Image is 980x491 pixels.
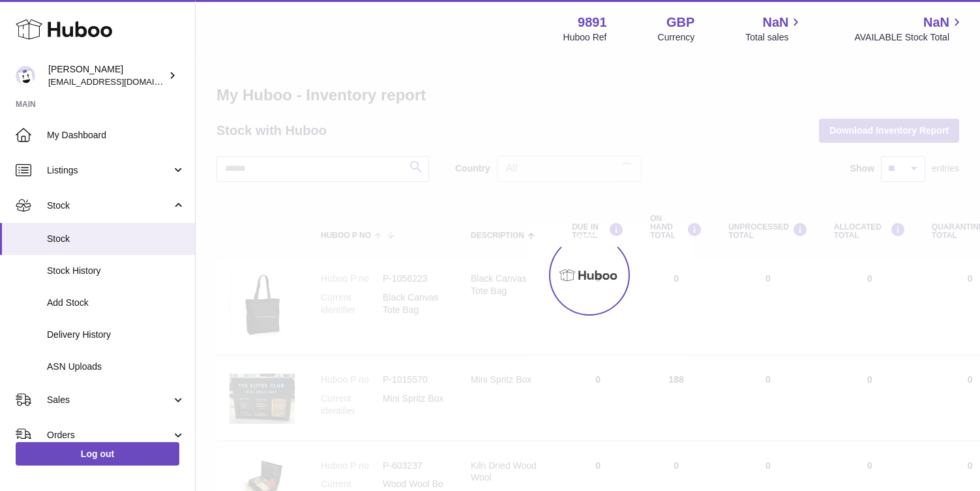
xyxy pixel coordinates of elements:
span: Stock History [47,265,185,277]
a: NaN Total sales [745,14,803,44]
div: Currency [658,31,695,44]
span: Sales [47,394,171,406]
span: [EMAIL_ADDRESS][DOMAIN_NAME] [48,76,192,87]
span: NaN [923,14,949,31]
div: [PERSON_NAME] [48,63,166,88]
span: Stock [47,200,171,212]
div: Huboo Ref [563,31,607,44]
strong: GBP [666,14,694,31]
a: Log out [16,442,179,466]
strong: 9891 [578,14,607,31]
span: Orders [47,429,171,441]
span: Listings [47,164,171,177]
span: My Dashboard [47,129,185,141]
span: NaN [762,14,788,31]
span: ASN Uploads [47,361,185,373]
span: AVAILABLE Stock Total [854,31,964,44]
span: Add Stock [47,297,185,309]
span: Delivery History [47,329,185,341]
img: ro@thebitterclub.co.uk [16,66,35,85]
span: Total sales [745,31,803,44]
span: Stock [47,233,185,245]
a: NaN AVAILABLE Stock Total [854,14,964,44]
